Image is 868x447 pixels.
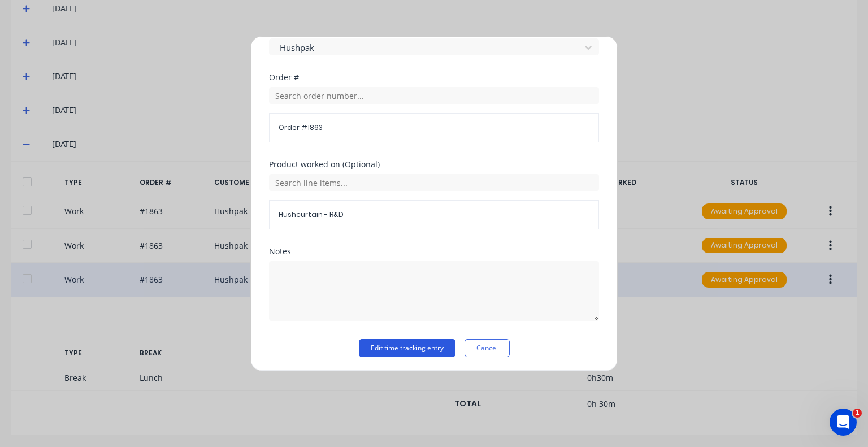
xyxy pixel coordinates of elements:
[279,123,589,133] span: Order # 1863
[830,409,857,436] iframe: Intercom live chat
[269,248,599,255] div: Notes
[269,174,599,191] input: Search line items...
[269,160,599,168] div: Product worked on (Optional)
[465,339,510,357] button: Cancel
[269,87,599,104] input: Search order number...
[853,409,862,418] span: 1
[269,73,599,81] div: Order #
[359,339,455,357] button: Edit time tracking entry
[279,210,589,220] span: Hushcurtain - R&D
